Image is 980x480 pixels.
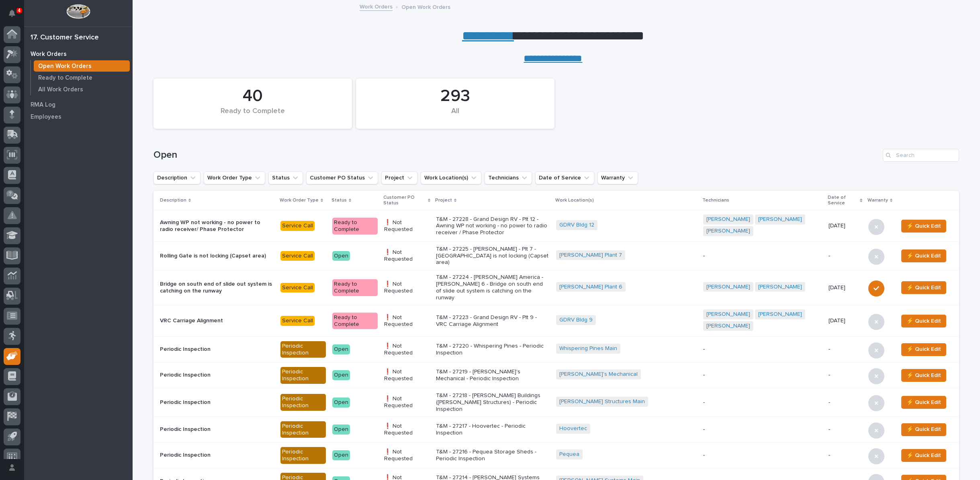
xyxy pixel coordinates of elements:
div: All [370,107,541,124]
button: Date of Service [535,171,594,184]
div: Ready to Complete [332,279,378,296]
button: Customer PO Status [306,171,378,184]
a: Employees [24,111,133,123]
p: - [703,426,822,433]
button: Work Location(s) [421,171,481,184]
p: [DATE] [829,284,862,291]
button: ⚡ Quick Edit [901,423,946,436]
span: ⚡ Quick Edit [906,221,941,231]
p: VRC Carriage Alignment [160,317,274,324]
div: Open [332,398,350,408]
tr: Periodic InspectionPeriodic InspectionOpen❗ Not RequestedT&M - 27220 - Whispering Pines - Periodi... [153,337,959,363]
a: Work Orders [24,48,133,60]
tr: VRC Carriage AlignmentService CallReady to Complete❗ Not RequestedT&M - 27223 - Grand Design RV -... [153,305,959,337]
div: Open [332,370,350,380]
div: Periodic Inspection [280,421,325,438]
p: Customer PO Status [383,193,426,208]
p: T&M - 27223 - Grand Design RV - Plt 9 - VRC Carriage Alignment [436,314,550,328]
p: ❗ Not Requested [384,396,430,409]
a: [PERSON_NAME] Plant 7 [559,252,622,259]
p: ❗ Not Requested [384,449,430,462]
a: Open Work Orders [31,60,133,72]
a: [PERSON_NAME] [758,311,802,318]
a: [PERSON_NAME] [758,284,802,290]
a: [PERSON_NAME] [706,311,750,318]
p: - [829,399,862,406]
div: Open [332,344,350,354]
a: [PERSON_NAME] [706,284,750,290]
p: - [703,452,822,459]
div: 293 [370,86,541,106]
p: Open Work Orders [38,63,92,70]
div: Service Call [280,251,315,261]
tr: Periodic InspectionPeriodic InspectionOpen❗ Not RequestedT&M - 27216 - Pequea Storage Sheds - Per... [153,443,959,468]
a: [PERSON_NAME] Structures Main [559,398,645,405]
a: [PERSON_NAME] [706,228,750,235]
div: Open [332,251,350,261]
div: Search [883,149,959,162]
button: ⚡ Quick Edit [901,396,946,409]
p: All Work Orders [38,86,83,93]
p: Work Orders [31,51,67,58]
div: Open [332,450,350,460]
div: Open [332,424,350,435]
button: Technicians [485,171,532,184]
p: T&M - 27224 - [PERSON_NAME] America - [PERSON_NAME] 6 - Bridge on south end of slide out system i... [436,274,550,301]
a: Pequea [559,451,579,458]
p: - [829,346,862,353]
p: Status [331,196,347,205]
button: Project [381,171,417,184]
p: Date of Service [828,193,858,208]
p: ❗ Not Requested [384,314,430,328]
a: [PERSON_NAME] Plant 6 [559,284,622,290]
div: Service Call [280,283,315,293]
p: T&M - 27225 - [PERSON_NAME] - Plt 7 - [GEOGRAPHIC_DATA] is not locking (Capset area) [436,246,550,266]
p: Description [160,196,186,205]
p: Project [435,196,452,205]
span: ⚡ Quick Edit [906,424,941,434]
a: [PERSON_NAME] [706,216,750,223]
a: All Work Orders [31,84,133,95]
tr: Periodic InspectionPeriodic InspectionOpen❗ Not RequestedT&M - 27219 - [PERSON_NAME]'s Mechanical... [153,363,959,388]
tr: Bridge on south end of slide out system is catching on the runwayService CallReady to Complete❗ N... [153,270,959,305]
p: ❗ Not Requested [384,369,430,382]
p: RMA Log [31,101,55,109]
a: RMA Log [24,99,133,111]
p: - [703,346,822,353]
p: Bridge on south end of slide out system is catching on the runway [160,281,274,295]
p: Open Work Orders [401,2,450,11]
div: Service Call [280,221,315,231]
p: Work Location(s) [555,196,594,205]
p: Technicians [702,196,729,205]
p: T&M - 27218 - [PERSON_NAME] Buildings ([PERSON_NAME] Structures) - Periodic Inspection [436,392,550,412]
tr: Periodic InspectionPeriodic InspectionOpen❗ Not RequestedT&M - 27217 - Hoovertec - Periodic Inspe... [153,416,959,442]
a: Ready to Complete [31,72,133,83]
span: ⚡ Quick Edit [906,251,941,261]
a: [PERSON_NAME]'s Mechanical [559,371,638,378]
button: ⚡ Quick Edit [901,449,946,462]
div: Ready to Complete [332,313,378,330]
p: - [829,452,862,459]
tr: Awning WP not working - no power to radio receiver/ Phase ProtectorService CallReady to Complete❗... [153,210,959,242]
p: T&M - 27216 - Pequea Storage Sheds - Periodic Inspection [436,449,550,462]
button: Notifications [4,5,20,22]
button: ⚡ Quick Edit [901,315,946,328]
div: Notifications4 [10,10,20,23]
a: Hoovertec [559,425,587,432]
a: GDRV Bldg 12 [559,222,594,229]
button: ⚡ Quick Edit [901,220,946,233]
a: Work Orders [360,2,393,11]
p: T&M - 27217 - Hoovertec - Periodic Inspection [436,423,550,437]
div: Periodic Inspection [280,447,325,464]
p: [DATE] [829,317,862,324]
p: Warranty [867,196,888,205]
p: ❗ Not Requested [384,281,430,295]
p: T&M - 27219 - [PERSON_NAME]'s Mechanical - Periodic Inspection [436,369,550,382]
p: ❗ Not Requested [384,249,430,263]
p: Work Order Type [280,196,319,205]
p: Ready to Complete [38,74,92,82]
tr: Rolling Gate is not locking (Capset area)Service CallOpen❗ Not RequestedT&M - 27225 - [PERSON_NAM... [153,242,959,270]
p: Periodic Inspection [160,372,274,379]
span: ⚡ Quick Edit [906,344,941,354]
button: Description [153,171,201,184]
